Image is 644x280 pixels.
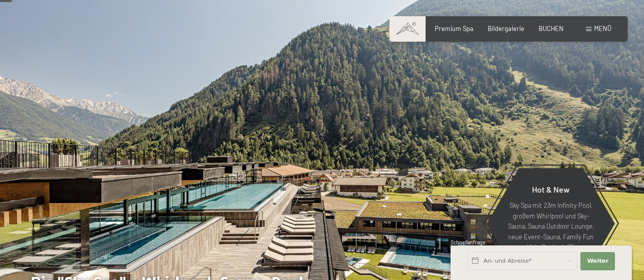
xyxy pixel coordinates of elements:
span: Hot & New [532,184,570,194]
p: Sky Spa mit 23m Infinity Pool, großem Whirlpool und Sky-Sauna, Sauna Outdoor Lounge, neue Event-S... [507,200,595,263]
button: Weiter [580,252,615,270]
span: Schnellanfrage [451,239,486,245]
a: Hot & New Sky Spa mit 23m Infinity Pool, großem Whirlpool und Sky-Sauna, Sauna Outdoor Lounge, ne... [486,168,615,279]
span: Weiter [587,257,608,265]
span: Menü [594,24,611,33]
a: Premium Spa [435,24,473,33]
a: BUCHEN [539,24,564,33]
a: Bildergalerie [488,24,524,33]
